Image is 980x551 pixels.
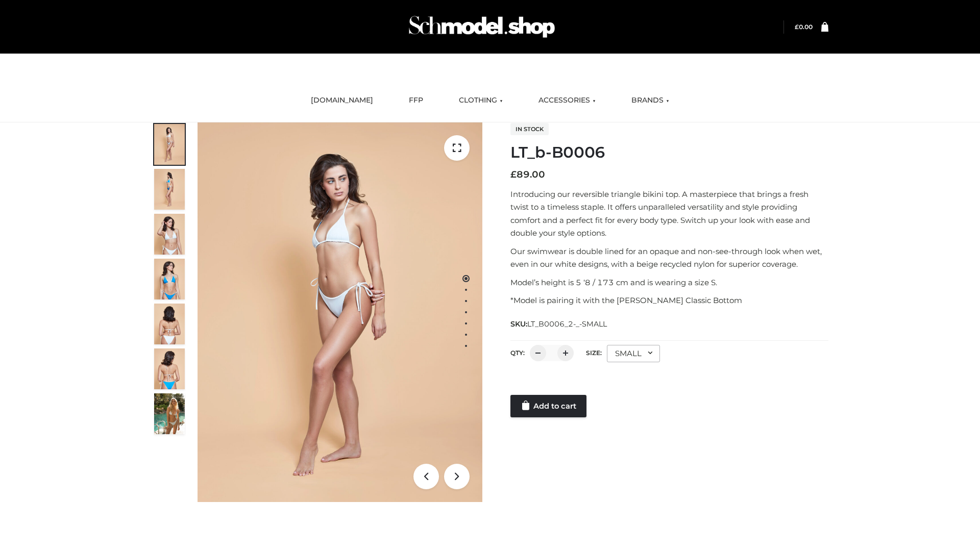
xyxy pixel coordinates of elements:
[510,318,608,330] span: SKU:
[510,294,828,307] p: *Model is pairing it with the [PERSON_NAME] Classic Bottom
[531,89,603,112] a: ACCESSORIES
[510,143,828,162] h1: LT_b-B0006
[154,169,185,210] img: ArielClassicBikiniTop_CloudNine_AzureSky_OW114ECO_2-scaled.jpg
[510,276,828,289] p: Model’s height is 5 ‘8 / 173 cm and is wearing a size S.
[510,123,549,135] span: In stock
[154,393,185,434] img: Arieltop_CloudNine_AzureSky2.jpg
[795,23,799,31] span: £
[624,89,677,112] a: BRANDS
[154,259,185,299] img: ArielClassicBikiniTop_CloudNine_AzureSky_OW114ECO_4-scaled.jpg
[586,349,602,357] label: Size:
[510,395,586,417] a: Add to cart
[198,122,482,502] img: ArielClassicBikiniTop_CloudNine_AzureSky_OW114ECO_1
[451,89,510,112] a: CLOTHING
[510,245,828,271] p: Our swimwear is double lined for an opaque and non-see-through look when wet, even in our white d...
[795,23,813,31] a: £0.00
[154,304,185,344] img: ArielClassicBikiniTop_CloudNine_AzureSky_OW114ECO_7-scaled.jpg
[154,348,185,389] img: ArielClassicBikiniTop_CloudNine_AzureSky_OW114ECO_8-scaled.jpg
[154,214,185,255] img: ArielClassicBikiniTop_CloudNine_AzureSky_OW114ECO_3-scaled.jpg
[510,188,828,240] p: Introducing our reversible triangle bikini top. A masterpiece that brings a fresh twist to a time...
[527,319,607,329] span: LT_B0006_2-_-SMALL
[510,169,545,180] bdi: 89.00
[510,169,517,180] span: £
[303,89,381,112] a: [DOMAIN_NAME]
[607,345,660,362] div: SMALL
[510,349,525,357] label: QTY:
[154,124,185,165] img: ArielClassicBikiniTop_CloudNine_AzureSky_OW114ECO_1-scaled.jpg
[401,89,431,112] a: FFP
[405,7,558,47] img: Schmodel Admin 964
[795,23,813,31] bdi: 0.00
